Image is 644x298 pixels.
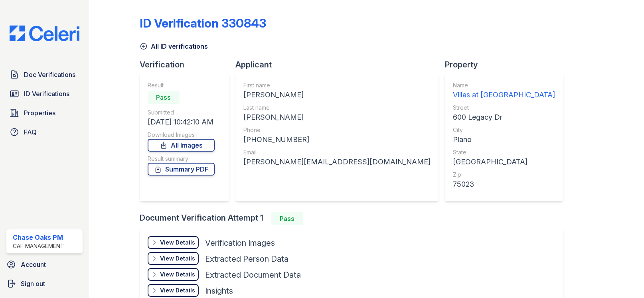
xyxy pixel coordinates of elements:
[24,70,75,79] span: Doc Verifications
[160,239,195,247] div: View Details
[6,124,83,140] a: FAQ
[453,156,555,168] div: [GEOGRAPHIC_DATA]
[453,134,555,145] div: Plano
[453,81,555,101] a: Name Villas at [GEOGRAPHIC_DATA]
[453,126,555,134] div: City
[160,286,195,294] div: View Details
[205,269,301,280] div: Extracted Document Data
[148,131,215,139] div: Download Images
[235,59,445,70] div: Applicant
[148,91,180,104] div: Pass
[453,81,555,89] div: Name
[148,81,215,89] div: Result
[148,139,215,152] a: All Images
[140,41,208,51] a: All ID verifications
[148,163,215,176] a: Summary PDF
[205,237,275,249] div: Verification Images
[453,179,555,190] div: 75023
[13,233,64,242] div: Chase Oaks PM
[148,109,215,116] div: Submitted
[205,285,233,296] div: Insights
[21,260,46,269] span: Account
[140,212,569,225] div: Document Verification Attempt 1
[6,67,83,83] a: Doc Verifications
[6,105,83,121] a: Properties
[13,242,64,250] div: CAF Management
[24,108,55,118] span: Properties
[21,279,45,288] span: Sign out
[243,134,431,145] div: [PHONE_NUMBER]
[148,116,215,128] div: [DATE] 10:42:10 AM
[24,89,69,99] span: ID Verifications
[271,212,303,225] div: Pass
[6,86,83,102] a: ID Verifications
[243,126,431,134] div: Phone
[3,276,86,292] a: Sign out
[160,270,195,278] div: View Details
[148,155,215,163] div: Result summary
[140,59,235,70] div: Verification
[243,156,431,168] div: [PERSON_NAME][EMAIL_ADDRESS][DOMAIN_NAME]
[24,127,37,137] span: FAQ
[243,81,431,89] div: First name
[243,89,431,101] div: [PERSON_NAME]
[453,104,555,112] div: Street
[453,171,555,179] div: Zip
[453,89,555,101] div: Villas at [GEOGRAPHIC_DATA]
[445,59,569,70] div: Property
[160,255,195,262] div: View Details
[243,112,431,123] div: [PERSON_NAME]
[140,16,266,30] div: ID Verification 330843
[453,148,555,156] div: State
[453,112,555,123] div: 600 Legacy Dr
[243,148,431,156] div: Email
[3,26,86,41] img: CE_Logo_Blue-a8612792a0a2168367f1c8372b55b34899dd931a85d93a1a3d3e32e68fde9ad4.png
[205,253,288,264] div: Extracted Person Data
[243,104,431,112] div: Last name
[3,257,86,272] a: Account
